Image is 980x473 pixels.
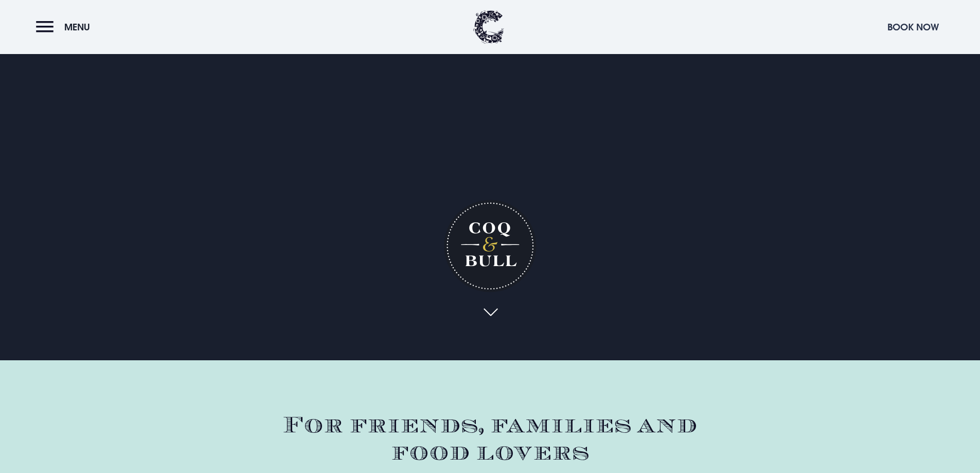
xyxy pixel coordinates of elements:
[36,16,95,38] button: Menu
[254,412,727,466] h2: For friends, families and food lovers
[64,21,90,33] span: Menu
[444,200,536,292] h1: Coq & Bull
[882,16,944,38] button: Book Now
[473,10,504,44] img: Clandeboye Lodge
